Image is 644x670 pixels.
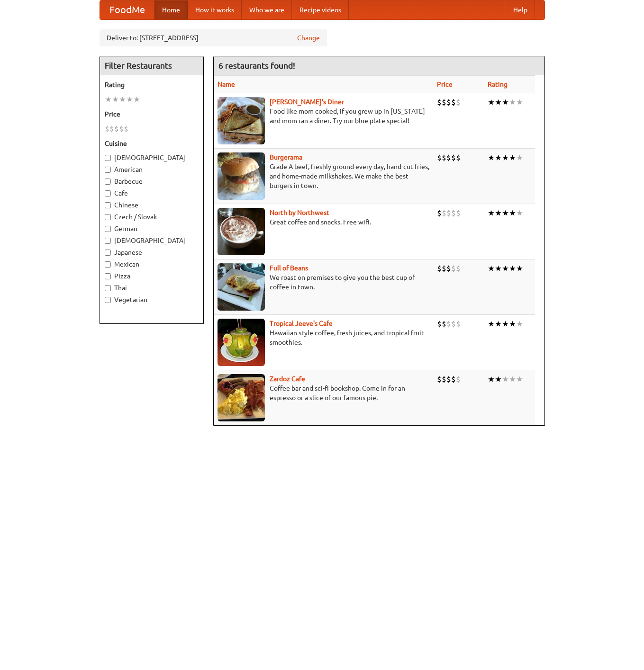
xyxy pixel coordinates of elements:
[292,0,349,19] a: Recipe videos
[495,263,502,274] li: ★
[105,200,199,210] label: Chinese
[100,56,203,75] h4: Filter Restaurants
[188,0,242,19] a: How it works
[516,263,523,274] li: ★
[218,217,429,227] p: Great coffee and snacks. Free wifi.
[495,152,502,163] li: ★
[488,80,508,88] a: Rating
[502,152,509,163] li: ★
[100,29,327,46] div: Deliver to: [STREET_ADDRESS]
[105,273,111,279] input: Pizza
[516,374,523,384] li: ★
[509,152,516,163] li: ★
[270,209,329,216] a: North by Northwest
[456,374,461,384] li: $
[105,202,111,208] input: Chinese
[446,319,451,329] li: $
[442,263,446,274] li: $
[442,152,446,163] li: $
[154,0,188,19] a: Home
[437,97,442,107] li: $
[242,0,292,19] a: Who we are
[446,97,451,107] li: $
[105,224,199,233] label: German
[442,374,446,384] li: $
[495,97,502,107] li: ★
[270,375,305,383] a: Zardoz Cafe
[218,384,429,402] p: Coffee bar and sci-fi bookshop. Come in for an espresso or a slice of our famous pie.
[270,264,308,272] b: Full of Beans
[437,80,453,88] a: Price
[218,208,265,255] img: north.jpg
[105,165,199,174] label: American
[442,319,446,329] li: $
[105,153,199,162] label: [DEMOGRAPHIC_DATA]
[456,152,461,163] li: $
[509,319,516,329] li: ★
[437,208,442,218] li: $
[105,190,111,197] input: Cafe
[105,261,111,268] input: Mexican
[506,0,535,19] a: Help
[218,273,429,292] p: We roast on premises to give you the best cup of coffee in town.
[105,179,111,185] input: Barbecue
[488,319,495,329] li: ★
[109,124,114,134] li: $
[105,226,111,232] input: German
[126,94,133,105] li: ★
[495,208,502,218] li: ★
[488,208,495,218] li: ★
[516,97,523,107] li: ★
[451,208,456,218] li: $
[218,328,429,347] p: Hawaiian style coffee, fresh juices, and tropical fruit smoothies.
[446,263,451,274] li: $
[105,236,199,245] label: [DEMOGRAPHIC_DATA]
[218,152,265,200] img: burgerama.jpg
[456,208,461,218] li: $
[105,167,111,173] input: American
[516,319,523,329] li: ★
[488,97,495,107] li: ★
[516,208,523,218] li: ★
[456,97,461,107] li: $
[270,98,344,106] b: [PERSON_NAME]'s Diner
[442,208,446,218] li: $
[105,238,111,244] input: [DEMOGRAPHIC_DATA]
[488,152,495,163] li: ★
[105,177,199,186] label: Barbecue
[105,109,199,119] h5: Price
[451,263,456,274] li: $
[218,162,429,190] p: Grade A beef, freshly ground every day, hand-cut fries, and home-made milkshakes. We make the bes...
[124,124,128,134] li: $
[502,319,509,329] li: ★
[502,208,509,218] li: ★
[451,319,456,329] li: $
[105,259,199,269] label: Mexican
[509,374,516,384] li: ★
[105,214,111,220] input: Czech / Slovak
[114,124,119,134] li: $
[119,124,124,134] li: $
[516,152,523,163] li: ★
[495,374,502,384] li: ★
[105,80,199,89] h5: Rating
[509,208,516,218] li: ★
[105,188,199,198] label: Cafe
[488,263,495,274] li: ★
[451,374,456,384] li: $
[446,208,451,218] li: $
[218,61,295,70] ng-pluralize: 6 restaurants found!
[218,107,429,125] p: Food like mom cooked, if you grew up in [US_STATE] and mom ran a diner. Try our blue plate special!
[446,374,451,384] li: $
[105,139,199,148] h5: Cuisine
[218,80,235,88] a: Name
[270,320,333,327] a: Tropical Jeeve's Cafe
[105,250,111,256] input: Japanese
[437,263,442,274] li: $
[437,319,442,329] li: $
[105,283,199,293] label: Thai
[100,0,154,19] a: FoodMe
